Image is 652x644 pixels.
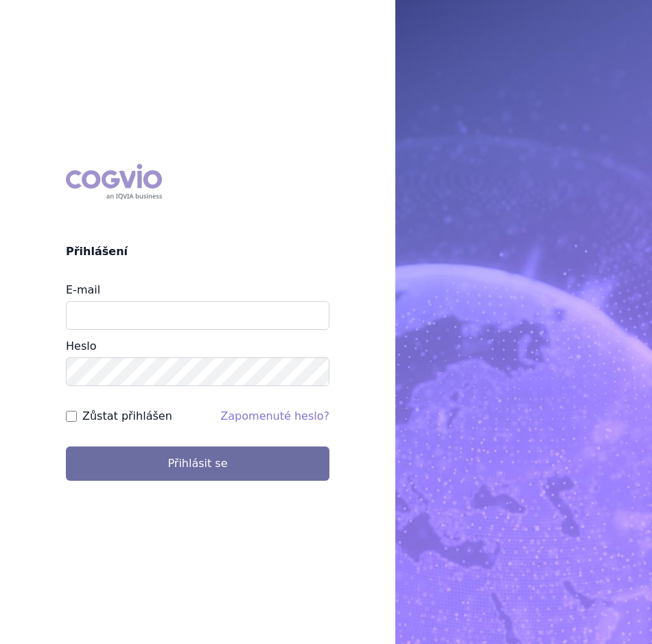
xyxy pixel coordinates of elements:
label: Heslo [66,339,96,353]
button: Přihlásit se [66,446,329,481]
label: E-mail [66,283,100,296]
h2: Přihlášení [66,243,329,260]
a: Zapomenuté heslo? [220,409,329,422]
label: Zůstat přihlášen [82,408,172,425]
div: COGVIO [66,164,162,200]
